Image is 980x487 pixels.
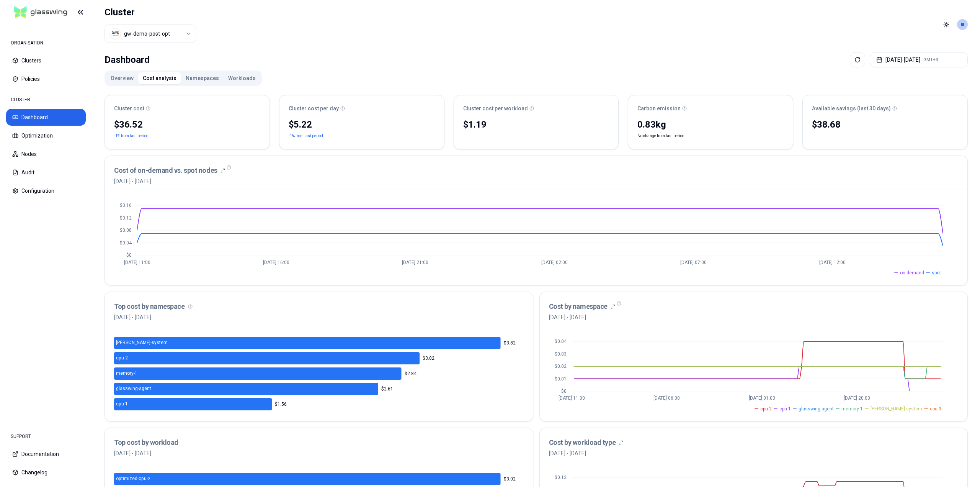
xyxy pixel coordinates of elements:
button: Dashboard [6,109,86,126]
button: Configuration [6,182,86,199]
tspan: $0.03 [554,351,566,357]
tspan: $0 [561,389,566,394]
tspan: $0 [126,253,132,258]
p: [DATE] - [DATE] [114,449,524,457]
div: 0.83 kg [637,118,784,131]
tspan: $0.12 [554,475,566,480]
div: $1.19 [463,118,609,131]
button: Overview [106,72,138,84]
div: SUPPORT [6,429,86,444]
h3: Top cost by workload [114,437,524,448]
div: Cluster cost [114,105,260,112]
tspan: [DATE] 01:00 [748,395,775,401]
span: cpu-1 [779,406,791,412]
button: [DATE]-[DATE]GMT+3 [870,52,968,67]
div: gw-demo-post-opt [124,30,170,38]
span: memory-1 [841,406,863,412]
tspan: [DATE] 16:00 [263,260,289,265]
button: Nodes [6,146,86,162]
span: [DATE] - [DATE] [114,177,225,185]
span: spot [932,270,941,276]
tspan: [DATE] 21:00 [402,260,428,265]
span: [DATE] - [DATE] [549,449,624,457]
span: GMT+3 [923,57,938,63]
tspan: $0.12 [120,215,132,221]
tspan: [DATE] 02:00 [541,260,568,265]
tspan: $0.16 [120,203,132,208]
tspan: [DATE] 12:00 [819,260,846,265]
tspan: $0.04 [120,240,132,246]
h3: Cost of on-demand vs. spot nodes [114,165,217,176]
div: $38.68 [812,118,958,131]
div: Available savings (last 30 days) [812,105,958,112]
tspan: [DATE] 07:00 [680,260,707,265]
tspan: $0.04 [554,339,567,344]
span: [PERSON_NAME]-system [871,406,922,412]
button: Cost analysis [138,72,181,84]
div: CLUSTER [6,92,86,107]
span: glasswing-agent [799,406,834,412]
button: Policies [6,71,86,87]
div: ORGANISATION [6,35,86,51]
div: No change from last period [628,117,793,149]
tspan: $0.02 [554,364,566,369]
tspan: [DATE] 11:00 [559,395,585,401]
div: $5.22 [289,118,435,131]
tspan: [DATE] 20:00 [843,395,870,401]
tspan: [DATE] 06:00 [653,395,680,401]
div: Dashboard [105,52,150,67]
h3: Top cost by namespace [114,301,524,312]
div: Carbon emission [637,105,784,112]
tspan: [DATE] 11:00 [124,260,150,265]
button: Changelog [6,464,86,481]
h3: Cost by workload type [549,437,616,448]
span: cpu-2 [760,406,772,412]
p: -1% from last period [114,132,149,140]
button: Audit [6,164,86,181]
button: Select a value [105,25,196,43]
button: Clusters [6,52,86,69]
h1: Cluster [105,6,196,18]
tspan: $0.01 [554,376,566,382]
button: Workloads [224,72,260,84]
div: $36.52 [114,118,260,131]
div: Cluster cost per day [289,105,435,112]
p: [DATE] - [DATE] [114,313,524,321]
span: [DATE] - [DATE] [549,313,615,321]
div: Cluster cost per workload [463,105,609,112]
p: -1% from last period [289,132,323,140]
button: Optimization [6,127,86,144]
button: Documentation [6,446,86,462]
h3: Cost by namespace [549,301,608,312]
span: cpu-3 [930,406,941,412]
span: on-demand [900,270,924,276]
button: Namespaces [181,72,224,84]
img: GlassWing [11,3,70,21]
img: aws [111,30,119,38]
tspan: $0.08 [120,228,132,233]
